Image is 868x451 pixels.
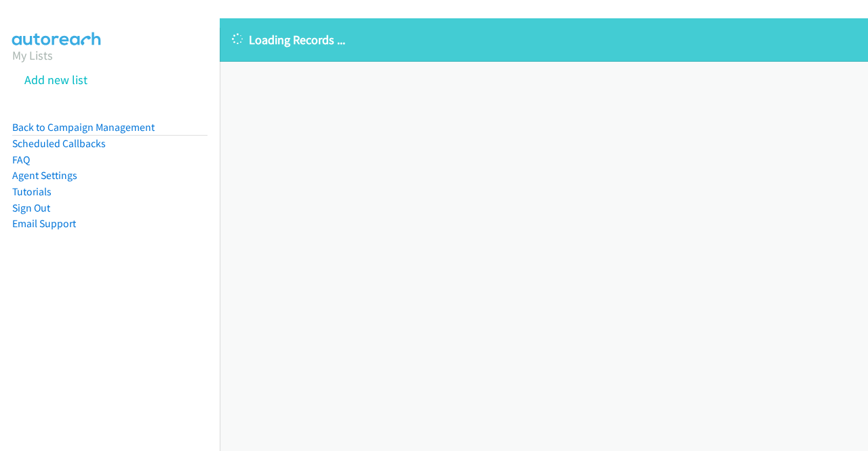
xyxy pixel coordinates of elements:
p: Loading Records ... [232,31,856,49]
a: FAQ [12,153,30,166]
a: Tutorials [12,185,52,198]
a: Agent Settings [12,169,77,182]
a: My Lists [12,47,53,63]
a: Back to Campaign Management [12,121,155,134]
a: Sign Out [12,201,50,214]
a: Email Support [12,217,76,230]
a: Scheduled Callbacks [12,137,106,150]
a: Add new list [24,72,87,87]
